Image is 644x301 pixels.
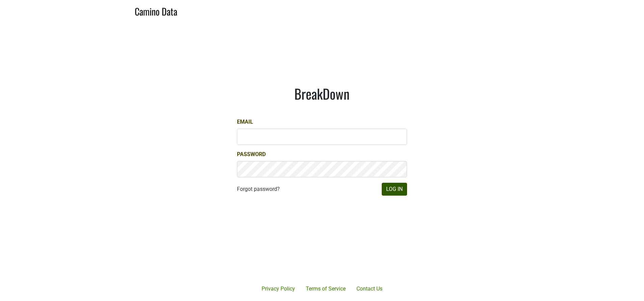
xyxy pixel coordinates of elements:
a: Privacy Policy [256,282,300,296]
a: Forgot password? [237,185,280,193]
h1: BreakDown [237,85,407,102]
a: Terms of Service [300,282,351,296]
label: Password [237,150,266,158]
a: Contact Us [351,282,388,296]
a: Camino Data [135,3,177,19]
label: Email [237,118,253,126]
button: Log In [382,183,407,196]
